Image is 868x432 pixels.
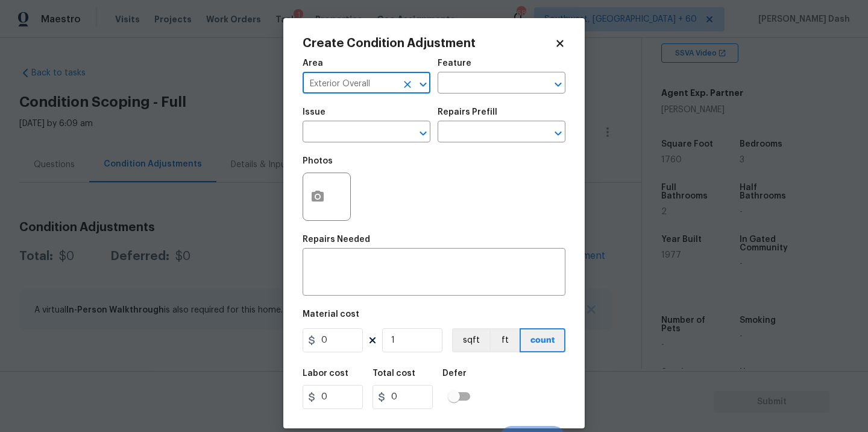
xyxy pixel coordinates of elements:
[438,108,497,116] h5: Repairs Prefill
[303,235,370,244] h5: Repairs Needed
[415,76,432,93] button: Open
[520,328,565,352] button: count
[442,369,467,378] h5: Defer
[550,76,567,93] button: Open
[489,328,520,352] button: ft
[303,157,333,165] h5: Photos
[452,328,489,352] button: sqft
[550,125,567,142] button: Open
[303,59,323,68] h5: Area
[415,125,432,142] button: Open
[373,369,415,378] h5: Total cost
[438,59,471,68] h5: Feature
[399,76,416,93] button: Clear
[303,37,555,49] h2: Create Condition Adjustment
[303,369,348,378] h5: Labor cost
[303,310,359,319] h5: Material cost
[303,108,325,116] h5: Issue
